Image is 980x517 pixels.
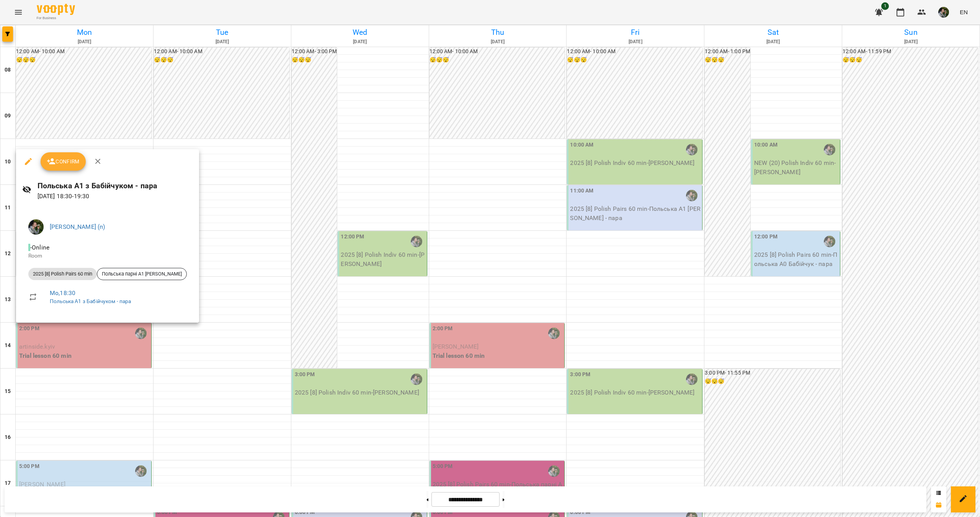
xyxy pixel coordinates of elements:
[28,271,97,277] span: 2025 [8] Polish Pairs 60 min
[50,298,131,304] a: Польська А1 з Бабійчуком - пара
[50,223,105,230] a: [PERSON_NAME] (п)
[38,180,193,192] h6: Польська А1 з Бабійчуком - пара
[97,271,186,277] span: Польська парні А1 [PERSON_NAME]
[47,157,80,166] span: Confirm
[28,244,51,251] span: - Online
[41,152,86,171] button: Confirm
[97,268,187,280] div: Польська парні А1 [PERSON_NAME]
[50,289,75,297] a: Mo , 18:30
[28,219,44,235] img: 70cfbdc3d9a863d38abe8aa8a76b24f3.JPG
[28,252,187,260] p: Room
[38,192,193,201] p: [DATE] 18:30 - 19:30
